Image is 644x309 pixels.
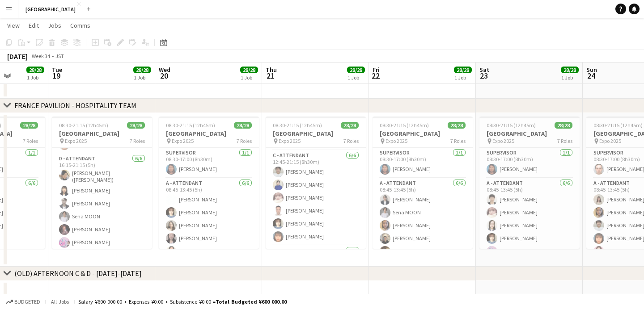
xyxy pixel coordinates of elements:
span: Budgeted [14,299,40,305]
span: Comms [70,21,90,29]
span: 19 [51,71,62,81]
span: Sat [479,66,489,74]
span: Expo 2025 [599,138,621,144]
app-job-card: 08:30-21:15 (12h45m)28/28[GEOGRAPHIC_DATA] Expo 20257 RolesSUPERVISOR1/108:30-17:00 (8h30m)[PERSO... [159,117,259,249]
span: 28/28 [448,122,466,129]
div: 1 Job [561,74,578,81]
div: Salary ¥600 000.00 + Expenses ¥0.00 + Subsistence ¥0.00 = [78,298,287,305]
span: 20 [157,71,170,81]
span: 23 [478,71,489,81]
span: Thu [266,66,277,74]
span: 08:30-21:15 (12h45m) [166,122,215,129]
span: 28/28 [240,67,258,73]
div: [DATE] [7,52,28,61]
app-card-role: SUPERVISOR1/108:30-17:00 (8h30m)[PERSON_NAME] [479,148,580,178]
span: Expo 2025 [65,138,87,144]
div: JST [55,53,64,59]
span: 24 [585,71,597,81]
span: Expo 2025 [492,138,514,144]
span: 28/28 [127,122,145,129]
span: Wed [159,66,170,74]
h3: [GEOGRAPHIC_DATA] [373,129,473,138]
app-job-card: 08:30-21:15 (12h45m)28/28[GEOGRAPHIC_DATA] Expo 20257 Roles[PERSON_NAME]SUPERVISOR1/112:45-21:15 ... [52,117,152,249]
span: Expo 2025 [386,138,407,144]
span: 7 Roles [343,138,359,144]
span: 28/28 [20,122,38,129]
span: Expo 2025 [172,138,194,144]
span: 28/28 [555,122,572,129]
span: 08:30-21:15 (12h45m) [487,122,536,129]
span: 28/28 [454,67,472,73]
app-job-card: 08:30-21:15 (12h45m)28/28[GEOGRAPHIC_DATA] Expo 20257 Roles10:00-18:00 (8h)[PERSON_NAME][PERSON_N... [266,117,366,249]
span: 7 Roles [450,138,466,144]
app-job-card: 08:30-21:15 (12h45m)28/28[GEOGRAPHIC_DATA] Expo 20257 RolesSUPERVISOR1/108:30-17:00 (8h30m)[PERSO... [479,117,580,249]
h3: [GEOGRAPHIC_DATA] [52,129,152,138]
app-card-role: D - ATTENDANT6/616:15-21:15 (5h)[PERSON_NAME]([PERSON_NAME])[PERSON_NAME][PERSON_NAME]Sena MOON[P... [52,154,152,251]
span: All jobs [49,298,71,305]
span: 08:30-21:15 (12h45m) [273,122,322,129]
span: Expo 2025 [279,138,301,144]
div: 1 Job [134,74,151,81]
app-job-card: 08:30-21:15 (12h45m)28/28[GEOGRAPHIC_DATA] Expo 20257 RolesSUPERVISOR1/108:30-17:00 (8h30m)[PERSO... [373,117,473,249]
span: 28/28 [234,122,252,129]
div: (OLD) AFTERNOON C & D - [DATE]-[DATE] [14,269,142,278]
span: 28/28 [341,122,359,129]
h3: [GEOGRAPHIC_DATA] [479,129,580,138]
span: 7 Roles [237,138,252,144]
div: 1 Job [454,74,471,81]
h3: [GEOGRAPHIC_DATA] [159,129,259,138]
span: Sun [586,66,597,74]
span: 08:30-21:15 (12h45m) [59,122,108,129]
span: 28/28 [133,67,151,73]
span: Week 34 [30,53,52,59]
a: Edit [25,20,42,31]
div: FRANCE PAVILION - HOSPITALITY TEAM [14,101,136,110]
a: View [4,20,23,31]
span: 28/28 [26,67,44,73]
span: 21 [264,71,277,81]
span: 7 Roles [23,138,38,144]
span: 7 Roles [557,138,572,144]
span: 7 Roles [130,138,145,144]
a: Jobs [44,20,65,31]
span: Tue [52,66,62,74]
div: 1 Job [241,74,258,81]
a: Comms [67,20,94,31]
span: Total Budgeted ¥600 000.00 [216,298,287,305]
button: Budgeted [4,297,42,307]
span: 08:30-21:15 (12h45m) [593,122,643,129]
span: Jobs [48,21,61,29]
span: 28/28 [561,67,579,73]
app-card-role: SUPERVISOR1/1 [266,246,366,276]
app-card-role: SUPERVISOR1/108:30-17:00 (8h30m)[PERSON_NAME] [159,148,259,178]
h3: [GEOGRAPHIC_DATA] [266,129,366,138]
span: View [7,21,20,29]
div: 1 Job [347,74,364,81]
app-card-role: A - ATTENDANT6/608:45-13:45 (5h)[PERSON_NAME]Sena MOON[PERSON_NAME][PERSON_NAME][PERSON_NAME] [373,178,473,273]
span: 28/28 [347,67,365,73]
span: Fri [373,66,380,74]
app-card-role: SUPERVISOR1/108:30-17:00 (8h30m)[PERSON_NAME] [373,148,473,178]
app-card-role: A - ATTENDANT6/608:45-13:45 (5h)[PERSON_NAME][PERSON_NAME][PERSON_NAME][PERSON_NAME][PERSON_NAME] [159,178,259,273]
app-card-role: C - ATTENDANT6/612:45-21:15 (8h30m)[PERSON_NAME][PERSON_NAME][PERSON_NAME][PERSON_NAME][PERSON_NA... [266,150,366,246]
button: [GEOGRAPHIC_DATA] [18,0,83,18]
span: Edit [29,21,39,29]
div: 1 Job [27,74,44,81]
app-card-role: A - ATTENDANT6/608:45-13:45 (5h)[PERSON_NAME][PERSON_NAME][PERSON_NAME][PERSON_NAME][PERSON_NAME] [479,178,580,273]
span: 22 [371,71,380,81]
span: 08:30-21:15 (12h45m) [380,122,429,129]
